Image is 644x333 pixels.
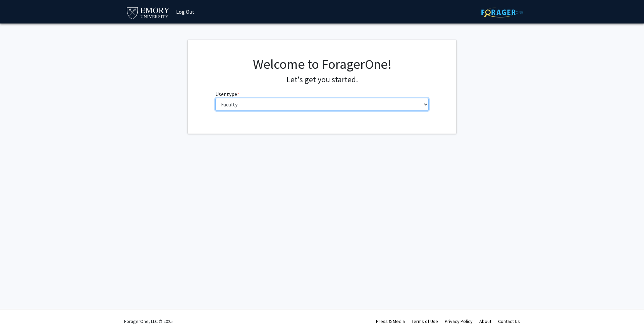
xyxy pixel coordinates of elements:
iframe: Chat [5,303,29,328]
h1: Welcome to ForagerOne! [215,56,429,72]
a: Terms of Use [412,318,438,324]
div: ForagerOne, LLC © 2025 [124,310,173,333]
img: ForagerOne Logo [481,7,523,17]
h4: Let's get you started. [215,75,429,85]
a: Contact Us [498,318,520,324]
label: User type [215,90,239,98]
a: Press & Media [376,318,405,324]
a: Privacy Policy [445,318,473,324]
a: About [479,318,491,324]
img: Emory University Logo [126,5,170,20]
